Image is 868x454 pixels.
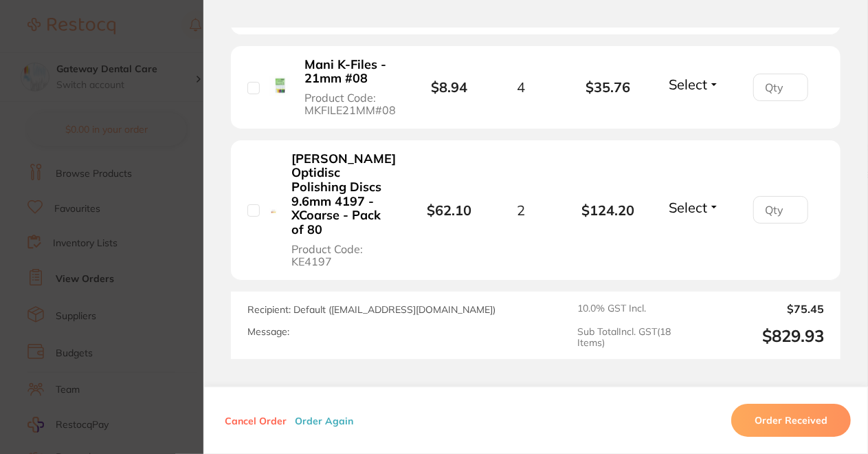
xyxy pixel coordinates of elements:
img: Hawe Optidisc Polishing Discs 9.6mm 4197 - XCoarse - Pack of 80 [270,208,277,215]
button: [PERSON_NAME] Optidisc Polishing Discs 9.6mm 4197 - XCoarse - Pack of 80 Product Code: KE4197 [287,151,400,269]
span: Select [669,199,707,216]
span: Sub Total Incl. GST ( 18 Items) [577,326,695,348]
b: [PERSON_NAME] Optidisc Polishing Discs 9.6mm 4197 - XCoarse - Pack of 80 [291,152,396,237]
output: $829.93 [706,326,824,348]
button: Order Received [731,404,851,437]
b: $35.76 [564,79,651,95]
span: Product Code: MKFILE21MM#08 [304,91,396,117]
button: Select [665,199,724,216]
input: Qty [753,74,808,101]
label: Message: [247,326,289,338]
button: Mani K-Files - 21mm #08 Product Code: MKFILE21MM#08 [300,57,400,118]
span: Recipient: Default ( [EMAIL_ADDRESS][DOMAIN_NAME] ) [247,303,496,316]
button: Order Again [291,414,357,426]
span: Select [669,76,707,93]
span: Product Code: KE4197 [291,243,396,268]
b: $8.94 [431,78,467,96]
span: 4 [518,79,526,95]
button: Cancel Order [221,414,291,426]
b: $62.10 [427,202,471,219]
button: Select [665,76,724,93]
input: Qty [753,196,808,224]
b: $124.20 [564,202,651,218]
b: Mani K-Files - 21mm #08 [304,58,396,86]
img: Mani K-Files - 21mm #08 [270,76,290,96]
span: 2 [518,202,526,218]
output: $75.45 [706,303,824,315]
span: 10.0 % GST Incl. [577,303,695,315]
